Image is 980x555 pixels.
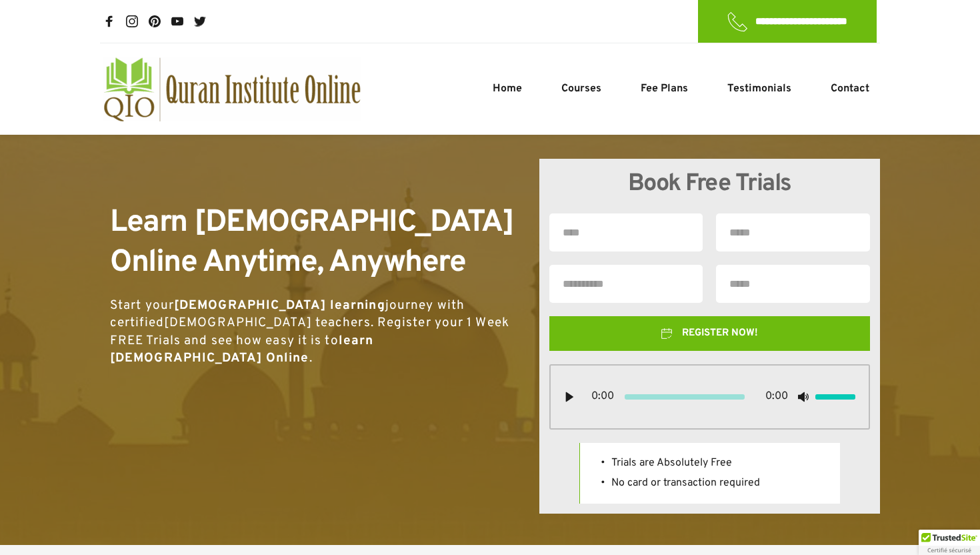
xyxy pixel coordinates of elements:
[174,298,385,314] strong: [DEMOGRAPHIC_DATA] learning
[727,81,791,97] span: Testimonials
[919,530,980,555] div: TrustedSite Certified
[611,456,732,470] span: Trials are Absolutely Free
[831,81,869,97] span: Contact
[591,391,614,403] span: 0:00
[110,315,513,349] span: . Register your 1 Week FREE Trials and see how easy it is to
[561,81,601,97] span: Courses
[724,81,795,97] a: Testimonials
[110,298,174,314] span: Start your
[103,57,361,121] a: quran-institute-online-australia
[309,350,313,366] span: .
[827,81,873,97] a: Contact
[489,81,525,97] a: Home
[611,476,760,490] span: No card or transaction required
[549,316,870,351] button: REGISTER NOW!
[637,81,691,97] a: Fee Plans
[110,203,521,283] span: Learn [DEMOGRAPHIC_DATA] Online Anytime, Anywhere
[558,81,605,97] a: Courses
[641,81,688,97] span: Fee Plans
[493,81,522,97] span: Home
[164,315,371,331] a: [DEMOGRAPHIC_DATA] teachers
[628,169,791,199] span: Book Free Trials
[765,391,788,403] span: 0:00
[682,326,758,342] span: REGISTER NOW!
